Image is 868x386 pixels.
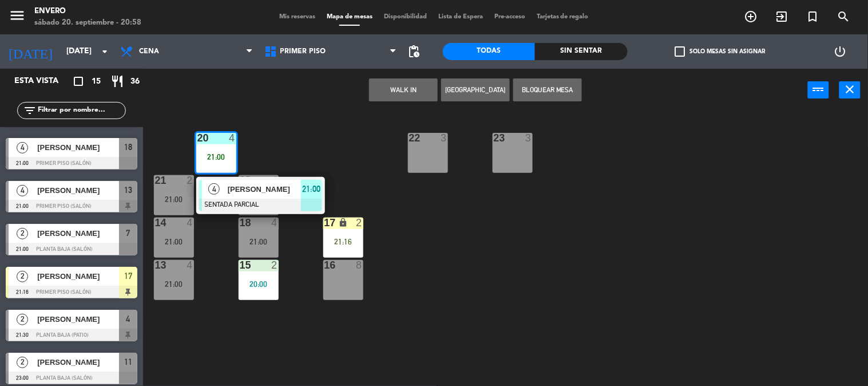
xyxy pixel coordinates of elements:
span: 4 [17,185,28,196]
span: 2 [17,228,28,239]
span: Primer Piso [280,48,326,56]
div: 21:16 [323,238,363,246]
i: power_settings_new [834,45,847,58]
div: 4 [271,218,278,228]
div: 2 [356,218,363,228]
span: [PERSON_NAME] [37,356,119,368]
i: arrow_drop_down [98,45,112,58]
span: 18 [124,140,132,154]
div: 22 [409,133,410,143]
label: Solo mesas sin asignar [675,46,765,57]
span: 4 [208,183,220,195]
span: 15 [92,75,101,88]
i: add_circle_outline [744,10,758,23]
i: power_input [812,82,826,96]
span: Disponibilidad [378,14,433,20]
div: 3 [441,133,447,143]
span: [PERSON_NAME] [37,270,119,282]
span: [PERSON_NAME] [37,184,119,196]
span: 17 [124,269,132,283]
span: 11 [124,355,132,369]
i: search [837,10,851,23]
span: 36 [130,75,140,88]
span: 2 [17,314,28,325]
div: 8 [356,260,363,270]
div: 4 [187,218,193,228]
div: Envero [34,6,141,17]
span: check_box_outline_blank [675,46,685,57]
div: 21:00 [196,153,236,161]
button: menu [9,7,26,28]
button: [GEOGRAPHIC_DATA] [441,78,510,101]
div: 4 [229,133,236,143]
span: 4 [17,142,28,153]
i: crop_square [72,74,85,88]
span: [PERSON_NAME] [37,313,119,325]
div: 21:00 [154,238,194,246]
div: 20:00 [239,280,279,288]
span: [PERSON_NAME] [37,141,119,153]
span: Lista de Espera [433,14,489,20]
span: 7 [126,226,130,240]
span: Mis reservas [274,14,321,20]
span: 4 [126,312,130,326]
span: Cena [139,48,159,56]
div: 3 [525,133,532,143]
div: sábado 20. septiembre - 20:58 [34,17,141,29]
span: [PERSON_NAME] [37,227,119,239]
span: 2 [17,357,28,368]
button: WALK IN [369,78,438,101]
div: 2 [187,175,193,186]
input: Filtrar por nombre... [37,104,125,117]
span: 13 [124,183,132,197]
div: 2 [271,260,278,270]
span: Mapa de mesas [321,14,378,20]
div: Esta vista [6,74,82,88]
i: lock [338,218,348,227]
span: 21:00 [302,182,320,196]
i: exit_to_app [775,10,789,23]
i: menu [9,7,26,24]
i: close [843,82,857,96]
button: Bloquear Mesa [513,78,582,101]
div: Sin sentar [535,43,628,60]
div: 21:00 [154,195,194,203]
span: 2 [17,271,28,282]
span: pending_actions [407,45,421,58]
div: 4 [187,260,193,270]
div: 23 [494,133,494,143]
span: [PERSON_NAME] [228,183,301,195]
div: Todas [443,43,536,60]
span: Pre-acceso [489,14,531,20]
div: 21:00 [239,238,279,246]
div: 21:00 [154,280,194,288]
div: 21 [155,175,156,186]
div: 14 [155,218,156,228]
button: power_input [808,81,829,99]
i: restaurant [110,74,124,88]
div: 13 [155,260,156,270]
div: 4 [271,175,278,186]
button: close [839,81,861,99]
i: turned_in_not [806,10,820,23]
span: Tarjetas de regalo [531,14,594,20]
div: 20 [197,133,198,143]
i: filter_list [23,104,37,117]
